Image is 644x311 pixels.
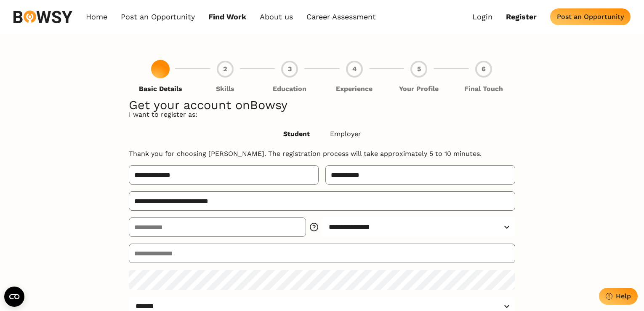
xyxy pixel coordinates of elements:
[4,287,24,307] button: Open CMP widget
[399,84,439,94] p: Your Profile
[281,61,298,78] div: 3
[129,110,515,119] p: I want to register as:
[129,149,515,158] p: Thank you for choosing [PERSON_NAME]. The registration process will take approximately 5 to 10 mi...
[216,84,234,94] p: Skills
[273,126,320,142] button: Student
[273,84,306,94] p: Education
[475,61,492,78] div: 6
[506,12,537,21] a: Register
[410,61,427,78] div: 5
[550,8,631,25] button: Post an Opportunity
[464,84,503,94] p: Final Touch
[86,12,107,21] a: Home
[129,100,515,110] h1: Get your account on
[152,61,169,78] div: 1
[306,12,376,21] a: Career Assessment
[336,84,373,94] p: Experience
[346,61,363,78] div: 4
[217,61,234,78] div: 2
[250,98,287,112] span: Bowsy
[599,288,638,305] button: Help
[616,292,631,300] div: Help
[13,11,72,23] img: svg%3e
[557,13,624,21] div: Post an Opportunity
[472,12,492,21] a: Login
[139,84,182,94] p: Basic Details
[320,126,371,142] button: Employer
